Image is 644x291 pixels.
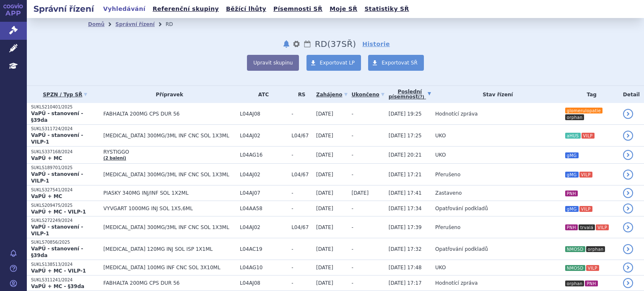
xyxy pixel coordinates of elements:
a: Písemnosti SŘ [271,3,325,15]
a: (2 balení) [104,156,126,160]
p: SUKLS327541/2024 [31,187,99,193]
span: L04/67 [291,172,312,178]
p: SUKLS337168/2024 [31,149,99,155]
h2: Správní řízení [27,3,101,15]
span: - [352,265,353,270]
span: L04/67 [291,224,312,230]
span: [DATE] [316,224,333,230]
th: Tag [561,86,619,103]
a: detail [623,244,633,254]
span: [DATE] [316,152,333,158]
span: [DATE] [316,206,333,211]
span: [DATE] [316,280,333,286]
span: [DATE] [316,265,333,270]
span: Opatřování podkladů [435,206,488,211]
span: - [291,152,312,158]
span: L04/67 [291,133,312,139]
span: Přerušeno [435,224,460,230]
p: SUKLS138513/2024 [31,262,99,268]
span: [DATE] [316,111,333,117]
span: [MEDICAL_DATA] 100MG INF CNC SOL 3X10ML [104,265,236,270]
strong: VaPÚ - stanovení - §39da [31,111,83,123]
i: trvalá [579,224,595,230]
span: L04AA58 [240,206,287,211]
span: [DATE] 20:21 [389,152,422,158]
span: Opatřování podkladů [435,246,488,252]
th: Stav řízení [431,86,561,103]
a: SPZN / Typ SŘ [31,89,99,100]
p: SUKLS210401/2025 [31,104,99,110]
span: [DATE] 17:34 [389,206,422,211]
a: Správní řízení [115,21,155,27]
span: [DATE] 19:25 [389,111,422,117]
i: NMOSD [565,265,585,271]
i: VILP [579,206,592,212]
a: detail [623,170,633,180]
strong: VaPÚ - stanovení - VILP-1 [31,132,83,145]
a: Ukončeno [352,89,384,100]
a: detail [623,131,633,141]
p: SUKLS189701/2025 [31,165,99,171]
a: Lhůty [303,39,312,49]
a: Domů [88,21,104,27]
i: VILP [579,172,592,178]
strong: VaPÚ - stanovení - §39da [31,246,83,258]
span: L04AJ02 [240,133,287,139]
span: L04AC19 [240,246,287,252]
span: - [352,246,353,252]
a: Zahájeno [316,89,347,100]
span: VYVGART 1000MG INJ SOL 1X5,6ML [104,206,236,211]
a: detail [623,188,633,198]
i: VILP [596,224,609,230]
i: aHUS [565,133,581,139]
span: Exportovat LP [320,60,355,66]
span: Hodnotící zpráva [435,111,478,117]
p: SUKLS272249/2024 [31,218,99,224]
span: L04AG16 [240,152,287,158]
span: - [291,265,312,270]
span: L04AG10 [240,265,287,270]
span: L04AJ07 [240,190,287,196]
a: Běžící lhůty [223,3,269,15]
span: [DATE] [316,190,333,196]
i: glomerulopatie [565,108,602,113]
span: - [291,246,312,252]
span: L04AJ02 [240,172,287,178]
span: [DATE] 17:39 [389,224,422,230]
p: SUKLS311724/2024 [31,126,99,132]
a: Statistiky SŘ [362,3,411,15]
span: Hodnotící zpráva [435,280,478,286]
a: Vyhledávání [101,3,148,15]
p: SUKLS209475/2025 [31,203,99,209]
span: UKO [435,152,446,158]
span: [MEDICAL_DATA] 300MG/3ML INF CNC SOL 1X3ML [104,172,236,178]
span: - [291,190,312,196]
a: detail [623,222,633,232]
a: detail [623,203,633,214]
span: - [291,206,312,211]
span: [DATE] 17:17 [389,280,422,286]
span: [DATE] 17:48 [389,265,422,270]
span: Zastaveno [435,190,462,196]
span: - [352,224,353,230]
span: - [352,206,353,211]
span: FABHALTA 200MG CPS DUR 56 [104,111,236,117]
span: FABHALTA 200MG CPS DUR 56 [104,280,236,286]
a: detail [623,263,633,273]
span: [DATE] [316,246,333,252]
span: [DATE] 17:32 [389,246,422,252]
li: RD [166,18,184,31]
span: [MEDICAL_DATA] 300MG/3ML INF CNC SOL 1X3ML [104,224,236,230]
span: RYSTIGGO [104,149,236,155]
span: PIASKY 340MG INJ/INF SOL 1X2ML [104,190,236,196]
a: Poslednípísemnost(?) [389,86,431,103]
strong: VaPÚ - stanovení - VILP-1 [31,224,83,237]
span: - [352,172,353,178]
th: RS [287,86,312,103]
a: Moje SŘ [327,3,360,15]
i: PNH [585,281,597,286]
span: 37 [330,39,341,49]
span: L04AJ08 [240,111,287,117]
span: [DATE] 17:25 [389,133,422,139]
strong: VaPÚ + MC - VILP-1 [31,268,86,274]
